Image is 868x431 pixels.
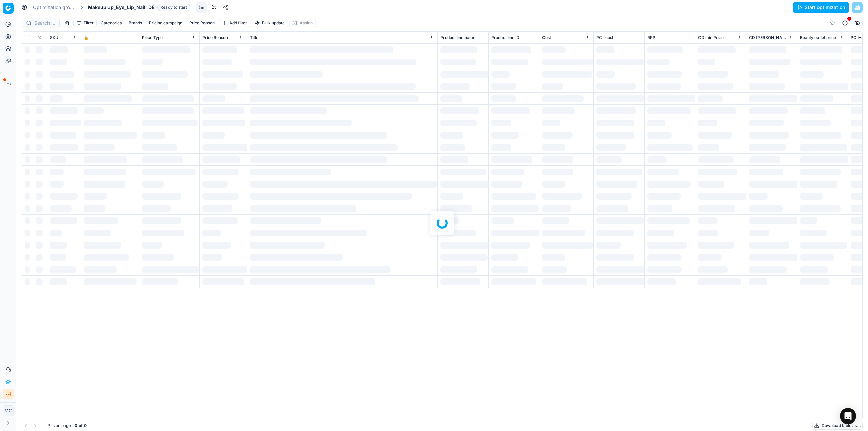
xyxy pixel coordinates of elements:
[840,408,856,424] div: Open Intercom Messenger
[33,4,190,11] nav: breadcrumb
[88,4,155,11] span: Makeup up_Eye_Lip_Nail, DE
[3,406,13,416] span: MC
[3,405,14,416] button: MC
[157,4,190,11] span: Ready to start
[33,4,76,11] a: Optimization groups
[88,4,190,11] span: Makeup up_Eye_Lip_Nail, DEReady to start
[793,2,849,13] button: Start optimization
